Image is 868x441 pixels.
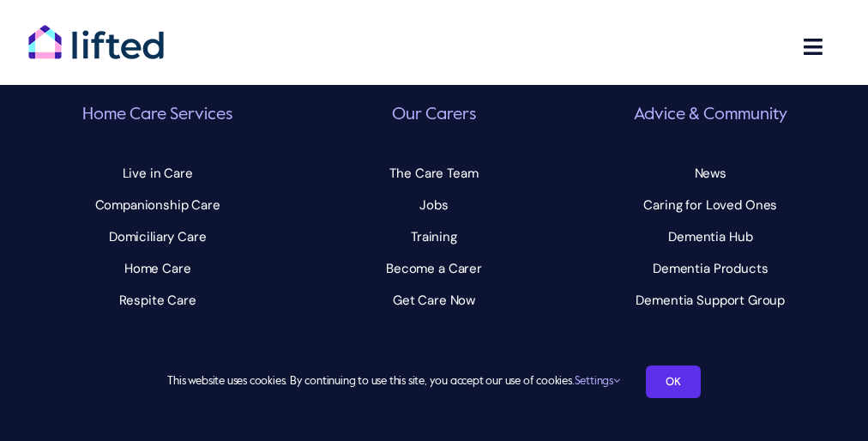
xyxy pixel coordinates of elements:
[386,255,482,282] span: Become a Carer
[575,376,620,387] a: Settings
[668,223,752,251] span: Dementia Hub
[393,287,475,314] span: Get Care Now
[302,285,565,316] a: Get Care Now
[26,190,289,220] a: Companionship Care
[109,223,207,251] span: Domiciliary Care
[637,26,841,68] nav: Main Menu
[636,287,785,314] span: Dementia Support Group
[26,285,289,316] a: Respite Care
[302,158,565,189] a: The Care Team
[95,191,220,219] span: Companionship Care
[579,104,842,127] h6: Advice & Community
[302,221,565,252] a: Training
[123,160,193,187] span: Live in Care
[653,255,768,282] span: Dementia Products
[389,160,478,187] span: The Care Team
[579,285,842,316] a: Dementia Support Group
[579,190,842,220] a: Caring for Loved Ones
[26,158,289,317] nav: Home Care Services
[302,253,565,284] a: Become a Carer
[27,24,165,41] a: lifted-logo
[26,104,289,127] h6: Home Care Services
[411,223,457,251] span: Training
[26,253,289,284] a: Home Care
[302,104,565,127] h6: Our Carers
[167,368,619,396] span: This website uses cookies. By continuing to use this site, you accept our use of cookies.
[646,365,701,398] a: OK
[302,158,565,317] nav: Our Carers
[302,190,565,220] a: Jobs
[26,158,289,189] a: Live in Care
[579,221,842,252] a: Dementia Hub
[419,191,448,219] span: Jobs
[643,191,777,219] span: Caring for Loved Ones
[124,255,191,282] span: Home Care
[26,221,289,252] a: Domiciliary Care
[579,158,842,189] a: News
[119,287,196,314] span: Respite Care
[695,160,726,187] span: News
[579,158,842,317] nav: Advice & Community
[579,253,842,284] a: Dementia Products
